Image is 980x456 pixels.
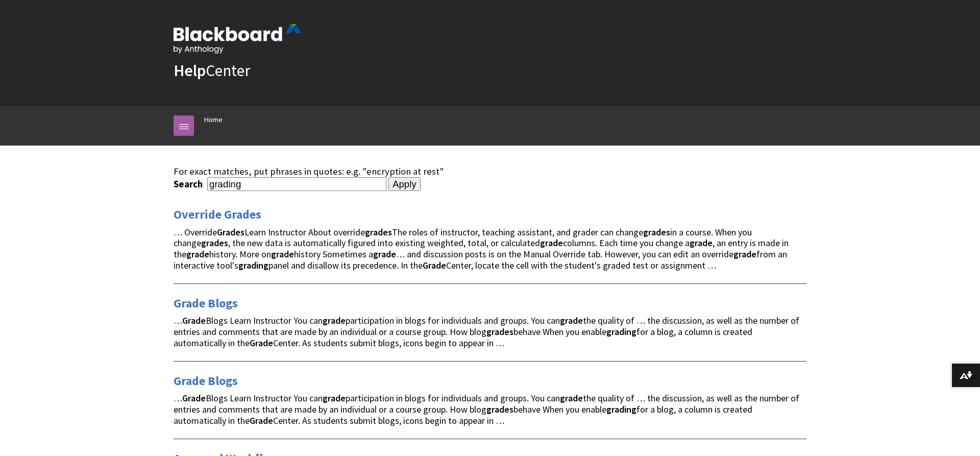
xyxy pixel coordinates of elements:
[217,226,244,238] strong: Grades
[186,248,209,260] strong: grade
[174,206,261,223] a: Override Grades
[174,392,799,426] span: … Blogs Learn Instructor You can participation in blogs for individuals and groups. You can the q...
[540,237,563,249] strong: grade
[323,392,346,404] strong: grade
[174,60,250,81] a: HelpCenter
[486,403,513,415] strong: grades
[182,315,206,326] strong: Grade
[174,60,206,81] strong: Help
[560,392,583,404] strong: grade
[388,177,421,191] input: Apply
[204,113,223,126] a: Home
[486,326,513,338] strong: grades
[174,295,238,311] a: Grade Blogs
[560,315,583,326] strong: grade
[606,403,636,415] strong: grading
[182,392,206,404] strong: Grade
[690,237,713,249] strong: grade
[238,259,268,271] strong: grading
[373,248,396,260] strong: grade
[271,248,294,260] strong: grade
[365,226,392,238] strong: grades
[201,237,228,249] strong: grades
[174,178,205,190] label: Search
[174,315,799,349] span: … Blogs Learn Instructor You can participation in blogs for individuals and groups. You can the q...
[733,248,756,260] strong: grade
[250,415,273,426] strong: Grade
[174,226,789,271] span: … Override Learn Instructor About override The roles of instructor, teaching assistant, and grade...
[323,315,346,326] strong: grade
[174,24,301,54] img: Blackboard by Anthology
[250,337,273,349] strong: Grade
[606,326,636,338] strong: grading
[174,373,238,389] a: Grade Blogs
[423,259,446,271] strong: Grade
[643,226,670,238] strong: grades
[174,166,806,177] div: For exact matches, put phrases in quotes: e.g. "encryption at rest"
